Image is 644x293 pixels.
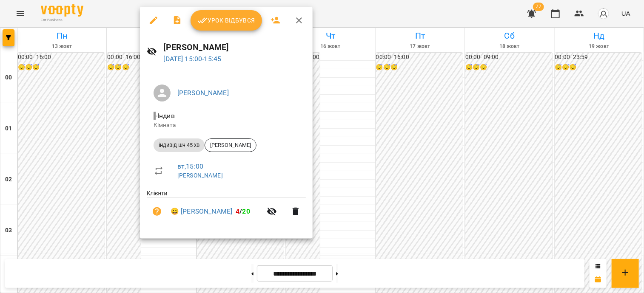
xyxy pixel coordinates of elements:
span: - Індив [154,112,177,120]
div: [PERSON_NAME] [205,138,256,152]
a: [DATE] 15:00-15:45 [164,55,222,63]
button: Урок відбувся [191,10,262,31]
a: [PERSON_NAME] [177,172,223,179]
a: 😀 [PERSON_NAME] [171,206,232,217]
button: Візит ще не сплачено. Додати оплату? [147,201,167,222]
span: [PERSON_NAME] [205,141,256,149]
span: Урок відбувся [197,15,255,25]
span: 20 [242,207,250,215]
a: [PERSON_NAME] [177,89,229,97]
span: індивід шч 45 хв [154,141,205,149]
p: Кімната [154,121,299,130]
b: / [236,207,250,215]
a: вт , 15:00 [177,162,203,170]
h6: [PERSON_NAME] [164,41,306,54]
ul: Клієнти [147,189,306,228]
span: 4 [236,207,239,215]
